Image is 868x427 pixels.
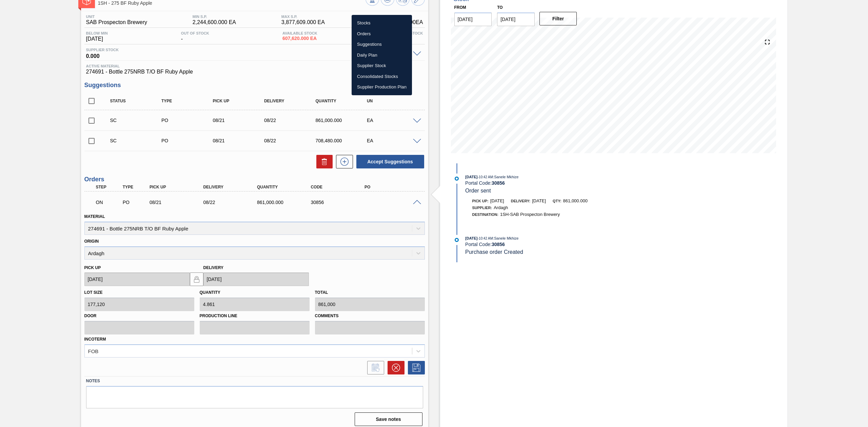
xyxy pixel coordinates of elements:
[352,39,412,50] a: Suggestions
[352,60,412,71] a: Supplier Stock
[352,50,412,61] a: Daily Plan
[352,71,412,82] a: Consolidated Stocks
[352,18,412,28] a: Stocks
[352,28,412,39] a: Orders
[352,82,412,93] a: Supplier Production Plan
